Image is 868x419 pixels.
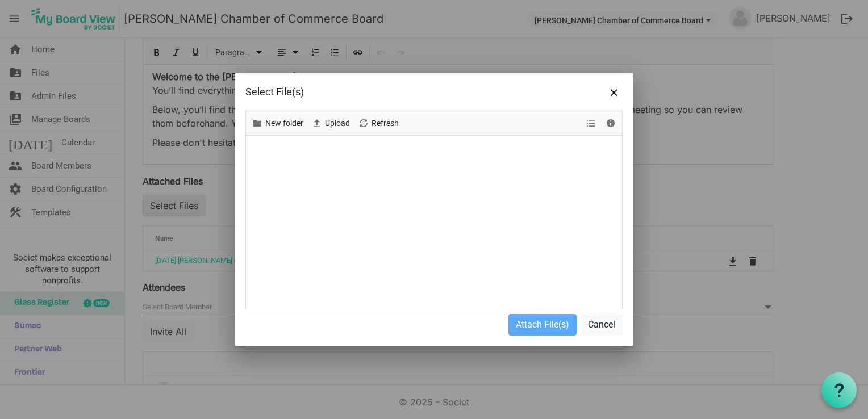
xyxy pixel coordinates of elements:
[370,116,400,131] span: Refresh
[356,116,401,131] button: Refresh
[601,111,620,135] div: Details
[603,116,619,131] button: Details
[248,111,307,135] div: New folder
[264,116,304,131] span: New folder
[508,314,577,336] button: Attach File(s)
[307,111,354,135] div: Upload
[584,116,598,131] button: View dropdownbutton
[582,111,601,135] div: View
[310,116,352,131] button: Upload
[354,111,403,135] div: Refresh
[324,116,351,131] span: Upload
[581,314,623,336] button: Cancel
[250,116,306,131] button: New folder
[606,83,623,100] button: Close
[245,83,547,100] div: Select File(s)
